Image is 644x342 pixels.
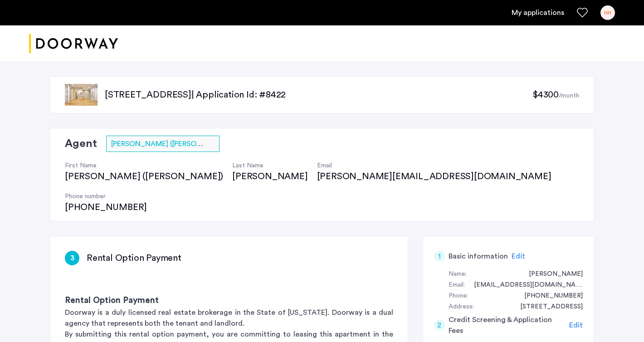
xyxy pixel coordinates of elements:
[569,322,583,329] span: Edit
[65,201,147,214] div: [PHONE_NUMBER]
[511,302,583,313] div: 717 Dekalb Avenue, #3B
[449,280,465,291] div: Email:
[449,269,467,280] div: Name:
[65,192,147,201] h4: Phone number
[532,90,559,99] span: $4300
[317,161,561,170] h4: Email
[577,7,588,18] a: Favorites
[512,7,564,18] a: My application
[317,170,561,183] div: [PERSON_NAME][EMAIL_ADDRESS][DOMAIN_NAME]
[29,27,118,61] img: logo
[65,294,393,307] h3: Rental Option Payment
[232,161,307,170] h4: Last Name
[449,291,468,302] div: Phone:
[559,93,579,99] sub: /month
[449,314,566,336] h5: Credit Screening & Application Fees
[606,306,635,333] iframe: chat widget
[512,253,525,260] span: Edit
[105,88,532,101] p: [STREET_ADDRESS] | Application Id: #8422
[600,5,615,20] div: HH
[232,170,307,183] div: [PERSON_NAME]
[449,302,474,313] div: Address:
[65,251,79,265] div: 3
[65,136,97,152] h2: Agent
[87,252,181,264] h3: Rental Option Payment
[434,251,445,262] div: 1
[515,291,583,302] div: +15017730260
[449,251,508,262] h5: Basic information
[29,27,118,61] a: Cazamio logo
[465,280,583,291] div: hannahthooper@gmail.com
[65,307,393,329] p: Doorway is a duly licensed real estate brokerage in the State of [US_STATE]. Doorway is a dual ag...
[520,269,583,280] div: Hannah Hooper
[65,161,223,170] h4: First Name
[65,170,223,183] div: [PERSON_NAME] ([PERSON_NAME])
[434,320,445,331] div: 2
[65,84,98,106] img: apartment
